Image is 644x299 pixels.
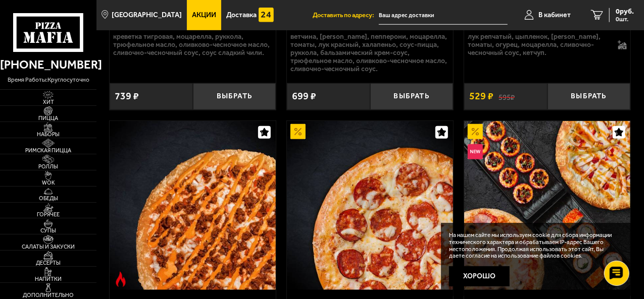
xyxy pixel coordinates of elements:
[468,144,483,159] img: Новинка
[616,8,634,15] span: 0 руб.
[464,121,630,290] a: АкционныйНовинкаВсё включено
[193,83,276,110] button: Выбрать
[538,12,571,19] span: В кабинет
[292,91,316,101] span: 699 ₽
[468,33,611,57] p: лук репчатый, цыпленок, [PERSON_NAME], томаты, огурец, моцарелла, сливочно-чесночный соус, кетчуп.
[259,8,274,23] img: 15daf4d41897b9f0e9f617042186c801.svg
[192,12,216,19] span: Акции
[287,121,453,290] img: Пепперони 25 см (толстое с сыром)
[290,124,306,139] img: Акционный
[548,83,631,110] button: Выбрать
[469,91,493,101] span: 529 ₽
[113,33,272,57] p: креветка тигровая, моцарелла, руккола, трюфельное масло, оливково-чесночное масло, сливочно-чесно...
[226,12,257,19] span: Доставка
[468,124,483,139] img: Акционный
[464,121,630,290] img: Всё включено
[287,121,453,290] a: АкционныйПепперони 25 см (толстое с сыром)
[115,91,139,101] span: 739 ₽
[449,266,510,286] button: Хорошо
[370,83,454,110] button: Выбрать
[449,232,619,260] p: На нашем сайте мы используем cookie для сбора информации технического характера и обрабатываем IP...
[110,121,276,290] a: Острое блюдоБиф чили 25 см (толстое с сыром)
[499,92,515,101] s: 595 ₽
[379,6,508,25] input: Ваш адрес доставки
[616,16,634,22] span: 0 шт.
[313,12,379,19] span: Доставить по адресу:
[112,12,182,19] span: [GEOGRAPHIC_DATA]
[290,33,450,73] p: ветчина, [PERSON_NAME], пепперони, моцарелла, томаты, лук красный, халапеньо, соус-пицца, руккола...
[110,121,276,290] img: Биф чили 25 см (толстое с сыром)
[113,272,128,287] img: Острое блюдо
